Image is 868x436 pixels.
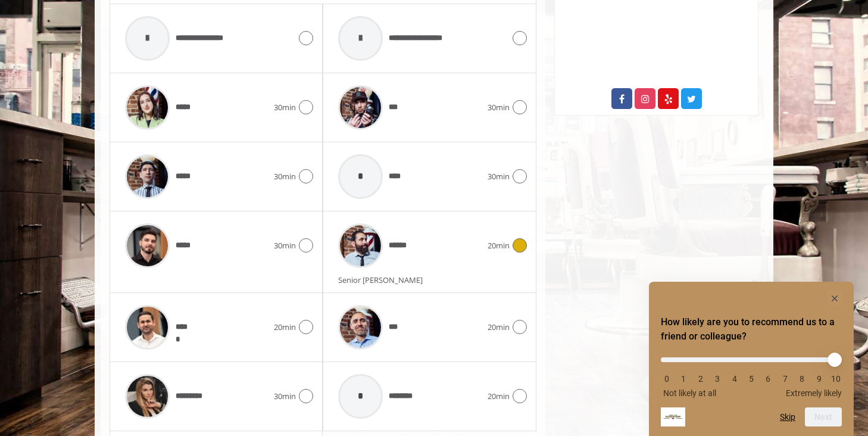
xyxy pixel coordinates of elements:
[274,239,296,252] span: 30min
[274,321,296,334] span: 20min
[780,412,795,422] button: Skip
[661,315,842,344] h2: How likely are you to recommend us to a friend or colleague? Select an option from 0 to 10, with ...
[745,374,757,384] li: 5
[488,239,510,252] span: 20min
[488,321,510,334] span: 20min
[274,101,296,114] span: 30min
[729,374,741,384] li: 4
[828,291,842,306] button: Hide survey
[274,390,296,403] span: 30min
[488,390,510,403] span: 20min
[661,291,842,426] div: How likely are you to recommend us to a friend or colleague? Select an option from 0 to 10, with ...
[663,388,716,398] span: Not likely at all
[488,170,510,183] span: 30min
[338,275,429,285] span: Senior [PERSON_NAME]
[661,374,673,384] li: 0
[677,374,689,384] li: 1
[695,374,707,384] li: 2
[488,101,510,114] span: 30min
[779,374,791,384] li: 7
[762,374,774,384] li: 6
[813,374,825,384] li: 9
[661,348,842,398] div: How likely are you to recommend us to a friend or colleague? Select an option from 0 to 10, with ...
[786,388,842,398] span: Extremely likely
[830,374,842,384] li: 10
[274,170,296,183] span: 30min
[711,374,723,384] li: 3
[796,374,808,384] li: 8
[805,407,842,426] button: Next question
